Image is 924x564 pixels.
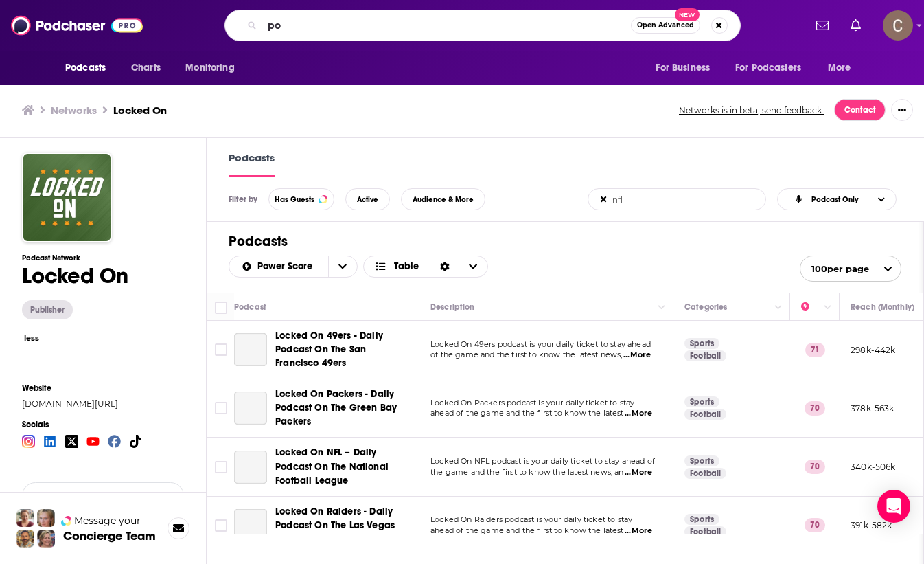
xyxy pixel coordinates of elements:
a: Football [684,409,726,420]
p: 70 [805,401,825,415]
span: New [675,8,700,21]
img: User Profile [883,10,913,41]
span: Open Advanced [637,22,694,29]
span: Toggle select row [215,519,227,532]
span: Locked On NFL podcast is your daily ticket to stay ahead of [430,456,655,466]
button: Has Guests [268,188,334,210]
span: Locked On 49ers - Daily Podcast On The San Francisco 49ers [275,330,383,369]
button: Open AdvancedNew [631,17,700,34]
span: Locked On Packers - Daily Podcast On The Green Bay Packers [275,388,397,427]
span: ...More [623,350,651,361]
a: Show notifications dropdown [811,14,834,37]
button: Active [345,188,390,210]
a: Contact [834,99,886,121]
h2: Choose View [777,188,902,210]
a: Football [684,468,726,479]
button: open menu [56,55,124,81]
span: More [828,58,851,78]
span: Charts [131,58,161,78]
img: Jon Profile [16,530,34,548]
button: Column Actions [654,300,670,316]
a: Charts [122,55,169,81]
span: Locked On Raiders podcast is your daily ticket to stay [430,515,632,524]
span: Message your [74,514,141,528]
a: Locked On 49ers - Daily Podcast On The San Francisco 49ers [275,329,411,370]
div: Categories [684,299,727,315]
span: ...More [625,467,652,478]
a: Locked On NFL – Daily Podcast On The National Football League [234,451,267,484]
a: Football [684,526,726,537]
div: Search podcasts, credits, & more... [224,10,741,41]
a: Show notifications dropdown [845,14,866,37]
span: Audience & More [413,196,474,203]
span: Power Score [257,262,317,271]
a: Football [684,350,726,361]
span: ...More [625,526,652,537]
img: Sydney Profile [16,509,34,527]
button: open menu [646,55,727,81]
a: Locked On NFL – Daily Podcast On The National Football League [275,446,411,487]
div: Power Score [801,299,820,315]
div: Reach (Monthly) [851,299,914,315]
button: open menu [818,55,868,81]
p: 298k-442k [851,344,896,356]
a: Podcasts [229,151,275,177]
h1: Podcasts [229,233,901,250]
a: Locked On 49ers - Daily Podcast On The San Francisco 49ers [234,333,267,366]
a: Locked On [113,104,167,117]
span: ahead of the game and the first to know the latest [430,526,624,535]
img: Podchaser - Follow, Share and Rate Podcasts [11,12,143,38]
span: Locked On Raiders - Daily Podcast On The Las Vegas Raiders [275,506,395,545]
img: Locked On logo [22,153,112,242]
h3: Podcast Network [22,253,128,262]
div: Open Intercom Messenger [877,490,910,523]
button: Choose View [777,188,897,210]
a: Sports [684,396,719,407]
span: the game and the first to know the latest news, an [430,467,624,477]
span: of the game and the first to know the latest news, [430,350,623,359]
button: open menu [800,256,901,282]
button: Claim this network [22,482,184,509]
span: ...More [625,408,652,419]
img: Jules Profile [37,509,55,527]
a: Sports [684,338,719,349]
span: For Business [656,58,710,78]
span: 100 per page [800,258,869,280]
span: Logged in as clay.bolton [883,10,913,41]
div: Podcast [234,299,266,315]
p: 70 [805,460,825,473]
span: Socials [22,420,184,429]
h1: Locked On [22,262,128,289]
button: Networks is in beta, send feedback. [674,104,829,116]
button: Column Actions [820,300,836,316]
button: open menu [229,262,328,271]
p: 71 [805,343,825,357]
span: Monitoring [185,58,234,78]
button: open menu [328,256,357,277]
a: Locked On Packers - Daily Podcast On The Green Bay Packers [234,392,267,425]
button: Show More Button [891,99,913,121]
a: Sports [684,514,719,525]
a: [DOMAIN_NAME][URL] [22,398,184,409]
a: Sports [684,455,719,466]
p: 70 [805,518,825,532]
button: Column Actions [770,300,787,316]
span: For Podcasters [735,58,801,78]
p: 378k-563k [851,403,894,414]
span: Toggle select row [215,461,227,473]
h3: Networks [51,104,97,117]
span: Toggle select row [215,402,227,414]
a: Locked On Raiders - Daily Podcast On The Las Vegas Raiders [275,505,411,546]
a: Locked On Packers - Daily Podcast On The Green Bay Packers [275,387,411,429]
div: Publisher [22,300,73,319]
button: Choose View [363,256,489,278]
span: Locked On 49ers podcast is your daily ticket to stay ahead [430,339,651,349]
span: Active [357,196,378,203]
span: Website [22,383,184,393]
button: open menu [176,55,252,81]
span: Locked On NFL – Daily Podcast On The National Football League [275,447,389,486]
h2: Choose List sort [229,256,358,278]
span: Toggle select row [215,343,227,356]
